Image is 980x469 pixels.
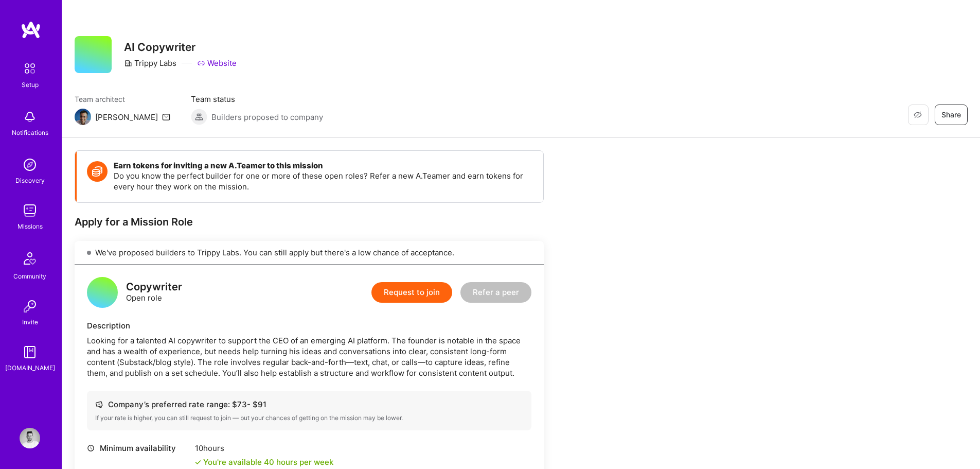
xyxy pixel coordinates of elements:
[195,457,333,467] div: You're available 40 hours per week
[914,111,922,119] i: icon EyeClosed
[124,41,237,54] h3: AI Copywriter
[87,443,190,454] div: Minimum availability
[124,58,176,68] div: Trippy Labs
[87,161,108,182] img: Token icon
[15,175,45,186] div: Discovery
[12,127,48,138] div: Notifications
[195,459,201,465] i: icon Check
[87,444,95,452] i: icon Clock
[126,282,182,303] div: Open role
[20,296,40,317] img: Invite
[20,154,40,175] img: discovery
[197,58,237,68] a: Website
[191,109,207,125] img: Builders proposed to company
[211,112,323,123] span: Builders proposed to company
[17,221,43,232] div: Missions
[371,282,452,303] button: Request to join
[195,443,333,454] div: 10 hours
[75,109,91,125] img: Team Architect
[114,170,533,192] p: Do you know the perfect builder for one or more of these open roles? Refer a new A.Teamer and ear...
[19,58,41,79] img: setup
[20,107,40,127] img: bell
[75,241,544,265] div: We've proposed builders to Trippy Labs. You can still apply but there's a low chance of acceptance.
[95,401,103,408] i: icon Cash
[20,200,40,221] img: teamwork
[191,94,323,105] span: Team status
[460,282,531,303] button: Refer a peer
[75,215,544,229] div: Apply for a Mission Role
[20,428,40,448] img: User Avatar
[95,414,523,422] div: If your rate is higher, you can still request to join — but your chances of getting on the missio...
[22,79,39,90] div: Setup
[935,105,968,125] button: Share
[124,59,132,67] i: icon CompanyGray
[95,112,158,123] div: [PERSON_NAME]
[126,282,182,292] div: Copywriter
[95,399,523,410] div: Company’s preferred rate range: $ 73 - $ 91
[162,113,170,121] i: icon Mail
[13,271,46,282] div: Community
[21,21,41,39] img: logo
[17,428,43,448] a: User Avatar
[114,161,533,170] h4: Earn tokens for inviting a new A.Teamer to this mission
[75,94,170,105] span: Team architect
[5,362,55,373] div: [DOMAIN_NAME]
[20,342,40,362] img: guide book
[87,320,531,331] div: Description
[87,335,531,378] div: Looking for a talented AI copywriter to support the CEO of an emerging AI platform. The founder i...
[941,110,961,120] span: Share
[22,317,38,327] div: Invite
[17,246,42,271] img: Community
